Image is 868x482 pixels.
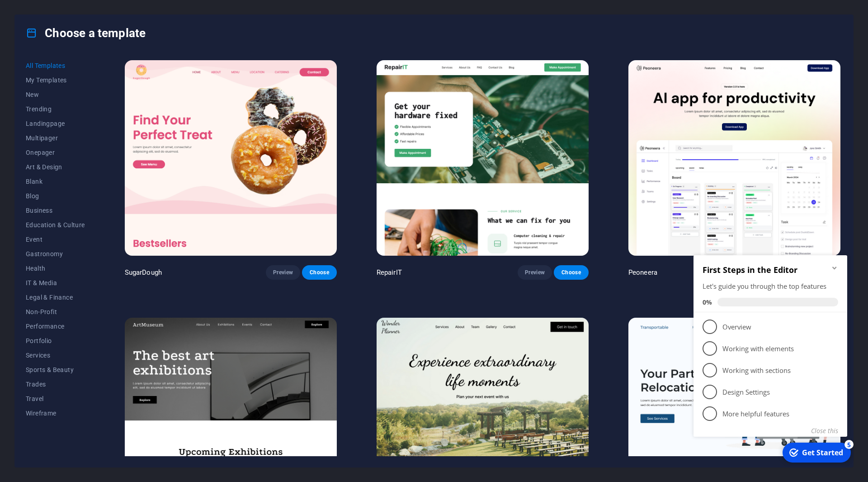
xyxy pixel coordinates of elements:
[26,236,85,243] span: Event
[33,96,141,106] p: Working with elements
[26,305,85,319] button: Non-Profit
[26,276,85,290] button: IT & Media
[13,34,148,43] div: Let's guide you through the top features
[26,319,85,334] button: Performance
[26,163,85,171] span: Art & Design
[26,73,85,87] button: My Templates
[26,352,85,359] span: Services
[525,269,545,276] span: Preview
[554,265,588,280] button: Choose
[26,203,85,218] button: Business
[26,189,85,203] button: Blog
[26,308,85,315] span: Non-Profit
[26,102,85,116] button: Trending
[26,348,85,363] button: Services
[26,174,85,189] button: Blank
[26,131,85,145] button: Multipager
[26,145,85,160] button: Onepager
[377,60,589,256] img: RepairIT
[125,60,337,256] img: SugarDough
[33,75,141,84] p: Overview
[26,265,85,272] span: Health
[26,26,146,40] h4: Choose a template
[125,268,162,277] p: SugarDough
[141,17,148,24] div: Minimize checklist
[26,410,85,417] span: Wireframe
[4,68,157,90] li: Overview
[26,178,85,185] span: Blank
[302,265,336,280] button: Choose
[4,112,157,134] li: Working with sections
[26,334,85,348] button: Portfolio
[26,395,85,402] span: Travel
[26,62,85,69] span: All Templates
[273,269,293,276] span: Preview
[26,116,85,131] button: Landingpage
[26,91,85,98] span: New
[26,391,85,406] button: Travel
[13,17,148,28] h2: First Steps in the Editor
[377,268,402,277] p: RepairIT
[26,160,85,174] button: Art & Design
[266,265,300,280] button: Preview
[33,162,141,171] p: More helpful features
[26,247,85,261] button: Gastronomy
[112,200,153,210] div: Get Started
[26,261,85,276] button: Health
[26,192,85,200] span: Blog
[155,192,164,201] div: 5
[561,269,581,276] span: Choose
[518,265,552,280] button: Preview
[26,232,85,247] button: Event
[26,218,85,232] button: Education & Culture
[13,50,28,59] span: 0%
[121,179,148,187] button: Close this
[26,406,85,420] button: Wireframe
[4,134,157,155] li: Design Settings
[4,155,157,177] li: More helpful features
[26,366,85,373] span: Sports & Beauty
[309,269,329,276] span: Choose
[26,323,85,330] span: Performance
[26,134,85,142] span: Multipager
[26,381,85,388] span: Trades
[93,195,161,215] div: Get Started 5 items remaining, 0% complete
[26,221,85,229] span: Education & Culture
[26,87,85,102] button: New
[33,118,141,128] p: Working with sections
[26,105,85,113] span: Trending
[4,90,157,112] li: Working with elements
[26,120,85,127] span: Landingpage
[26,76,85,84] span: My Templates
[33,140,141,149] p: Design Settings
[26,149,85,156] span: Onepager
[26,290,85,305] button: Legal & Finance
[26,58,85,73] button: All Templates
[26,279,85,286] span: IT & Media
[26,337,85,344] span: Portfolio
[26,250,85,258] span: Gastronomy
[26,363,85,377] button: Sports & Beauty
[26,294,85,301] span: Legal & Finance
[628,268,657,277] p: Peoneera
[26,207,85,214] span: Business
[26,377,85,391] button: Trades
[628,60,840,256] img: Peoneera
